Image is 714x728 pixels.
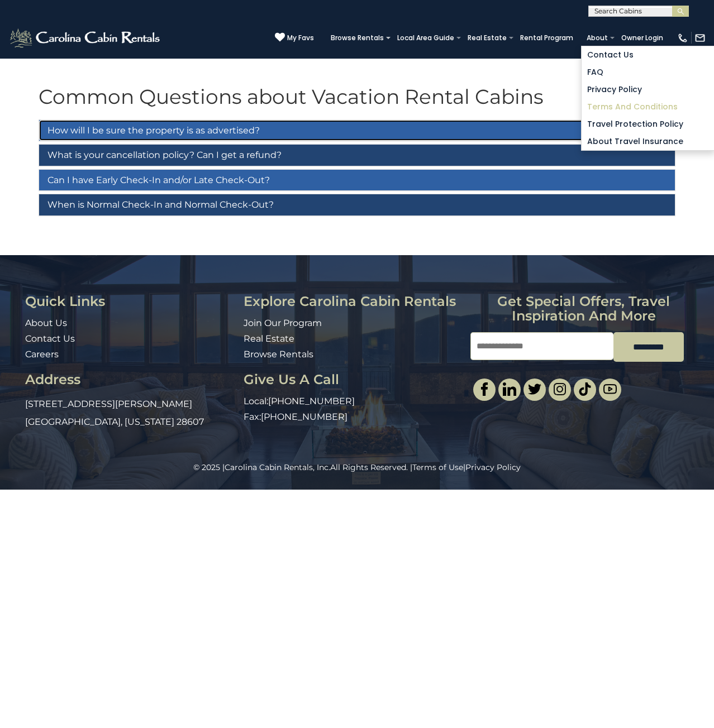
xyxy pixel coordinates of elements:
[193,462,330,472] span: © 2025 |
[244,294,462,309] h3: Explore Carolina Cabin Rentals
[325,30,389,46] a: Browse Rentals
[412,462,463,472] a: Terms of Use
[287,33,314,43] span: My Favs
[244,372,462,387] h3: Give Us A Call
[244,333,294,344] a: Real Estate
[515,30,579,46] a: Rental Program
[244,349,313,360] a: Browse Rentals
[25,294,235,309] h3: Quick Links
[225,462,330,472] a: Carolina Cabin Rentals, Inc.
[503,382,516,396] img: linkedin-single.svg
[39,120,675,141] a: How will I be sure the property is as advertised?
[261,411,348,422] a: [PHONE_NUMBER]
[275,32,314,44] a: My Favs
[8,27,163,49] img: White-1-2.png
[694,32,706,44] img: mail-regular-white.png
[25,395,235,431] p: [STREET_ADDRESS][PERSON_NAME] [GEOGRAPHIC_DATA], [US_STATE] 28607
[553,382,567,396] img: instagram-single.svg
[528,382,541,396] img: twitter-single.svg
[578,382,592,396] img: tiktok.svg
[465,462,521,472] a: Privacy Policy
[244,395,462,408] p: Local:
[25,318,67,328] a: About Us
[616,30,669,46] a: Owner Login
[470,294,697,324] h3: Get special offers, travel inspiration and more
[25,372,235,387] h3: Address
[268,396,355,406] a: [PHONE_NUMBER]
[581,30,613,46] a: About
[392,30,460,46] a: Local Area Guide
[39,194,675,215] a: When is Normal Check-In and Normal Check-Out?
[462,30,512,46] a: Real Estate
[25,349,59,360] a: Careers
[244,411,462,424] p: Fax:
[25,333,75,344] a: Contact Us
[39,86,675,108] h1: Common Questions about Vacation Rental Cabins
[39,170,675,191] a: Can I have Early Check-In and/or Late Check-Out?
[603,382,617,396] img: youtube-light.svg
[244,318,322,328] a: Join Our Program
[677,32,688,44] img: phone-regular-white.png
[39,145,675,166] a: What is your cancellation policy? Can I get a refund?
[478,382,491,396] img: facebook-single.svg
[25,462,689,473] p: All Rights Reserved. | |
